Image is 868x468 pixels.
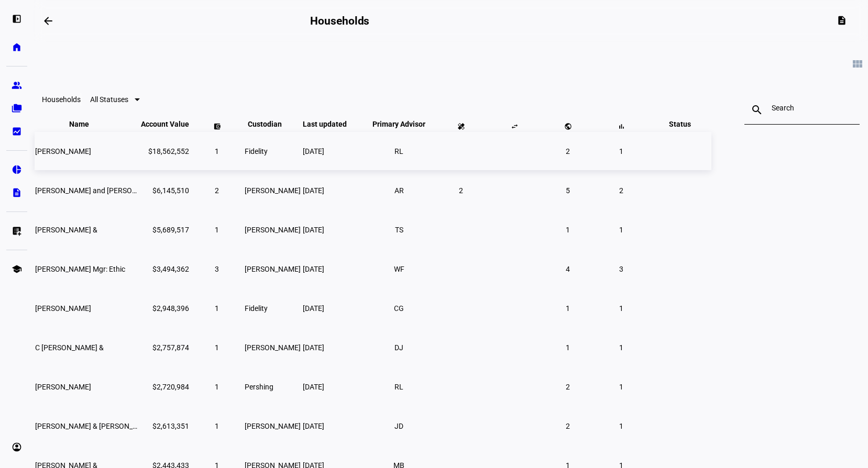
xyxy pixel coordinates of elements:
[6,121,27,142] a: bid_landscape
[12,187,22,198] eth-mat-symbol: description
[215,383,219,391] span: 1
[12,442,22,452] eth-mat-symbol: account_circle
[390,181,409,200] li: AR
[12,103,22,114] eth-mat-symbol: folder_copy
[215,422,219,430] span: 1
[310,15,369,27] h2: Households
[141,120,189,128] span: Account Value
[215,226,219,234] span: 1
[245,304,268,313] span: Fidelity
[90,95,128,104] span: All Statuses
[140,328,190,366] td: $2,757,874
[69,120,105,128] span: Name
[245,343,301,352] span: [PERSON_NAME]
[6,182,27,203] a: description
[303,383,324,391] span: [DATE]
[215,147,219,155] span: 1
[35,343,104,352] span: C Greg Guyer &
[245,422,301,430] span: [PERSON_NAME]
[566,147,570,155] span: 2
[851,58,864,70] mat-icon: view_module
[245,186,301,195] span: [PERSON_NAME]
[566,343,570,352] span: 1
[6,98,27,119] a: folder_copy
[215,343,219,352] span: 1
[42,15,54,27] mat-icon: arrow_backwards
[140,407,190,445] td: $2,613,351
[619,147,623,155] span: 1
[6,37,27,58] a: home
[566,422,570,430] span: 2
[245,265,301,273] span: [PERSON_NAME]
[215,265,219,273] span: 3
[140,289,190,327] td: $2,948,396
[140,250,190,288] td: $3,494,362
[12,80,22,91] eth-mat-symbol: group
[459,186,463,195] span: 2
[303,147,324,155] span: [DATE]
[566,226,570,234] span: 1
[140,367,190,406] td: $2,720,984
[619,343,623,352] span: 1
[837,15,847,26] mat-icon: description
[35,226,97,234] span: Hoyt Huffman &
[248,120,298,128] span: Custodian
[140,210,190,249] td: $5,689,517
[35,422,155,430] span: L Mcmullan & C Mcmullan
[215,186,219,195] span: 2
[365,120,433,128] span: Primary Advisor
[12,42,22,52] eth-mat-symbol: home
[390,260,409,278] li: WF
[390,417,409,436] li: JD
[12,14,22,24] eth-mat-symbol: left_panel_open
[566,265,570,273] span: 4
[245,383,273,391] span: Pershing
[245,226,301,234] span: [PERSON_NAME]
[390,338,409,357] li: DJ
[619,422,623,430] span: 1
[744,104,770,116] mat-icon: search
[12,226,22,236] eth-mat-symbol: list_alt_add
[215,304,219,313] span: 1
[303,265,324,273] span: [DATE]
[772,104,832,112] input: Search
[35,265,125,273] span: Richard N Goldsmith Mgr: Ethic
[245,147,268,155] span: Fidelity
[6,75,27,96] a: group
[566,186,570,195] span: 5
[566,304,570,313] span: 1
[35,186,163,195] span: Susan and Bill Sands
[619,304,623,313] span: 1
[619,226,623,234] span: 1
[303,422,324,430] span: [DATE]
[619,186,623,195] span: 2
[303,120,362,128] span: Last updated
[12,164,22,175] eth-mat-symbol: pie_chart
[303,226,324,234] span: [DATE]
[12,264,22,274] eth-mat-symbol: school
[35,304,91,313] span: Julie R Daulton
[619,265,623,273] span: 3
[390,299,409,318] li: CG
[390,220,409,239] li: TS
[140,132,190,170] td: $18,562,552
[12,126,22,137] eth-mat-symbol: bid_landscape
[566,383,570,391] span: 2
[6,159,27,180] a: pie_chart
[35,147,91,155] span: Bradley A Chubb
[303,304,324,313] span: [DATE]
[390,142,409,161] li: RL
[390,377,409,396] li: RL
[303,186,324,195] span: [DATE]
[661,120,699,128] span: Status
[619,383,623,391] span: 1
[303,343,324,352] span: [DATE]
[140,171,190,209] td: $6,145,510
[35,383,91,391] span: Zachary Gallen
[42,95,81,104] eth-data-table-title: Households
